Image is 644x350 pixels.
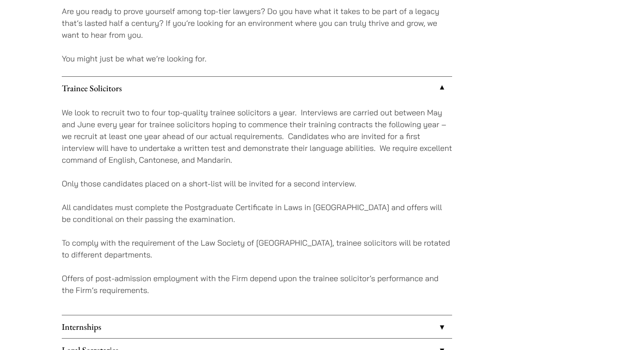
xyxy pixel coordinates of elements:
[62,272,452,296] p: Offers of post-admission employment with the Firm depend upon the trainee solicitor’s performance...
[62,100,452,315] div: Trainee Solicitors
[62,5,452,41] p: Are you ready to prove yourself among top-tier lawyers? Do you have what it takes to be part of a...
[62,178,452,189] p: Only those candidates placed on a short-list will be invited for a second interview.
[62,315,452,338] a: Internships
[62,201,452,225] p: All candidates must complete the Postgraduate Certificate in Laws in [GEOGRAPHIC_DATA] and offers...
[62,237,452,261] p: To comply with the requirement of the Law Society of [GEOGRAPHIC_DATA], trainee solicitors will b...
[62,53,452,64] p: You might just be what we’re looking for.
[62,77,452,100] a: Trainee Solicitors
[62,107,452,166] p: We look to recruit two to four top-quality trainee solicitors a year. Interviews are carried out ...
